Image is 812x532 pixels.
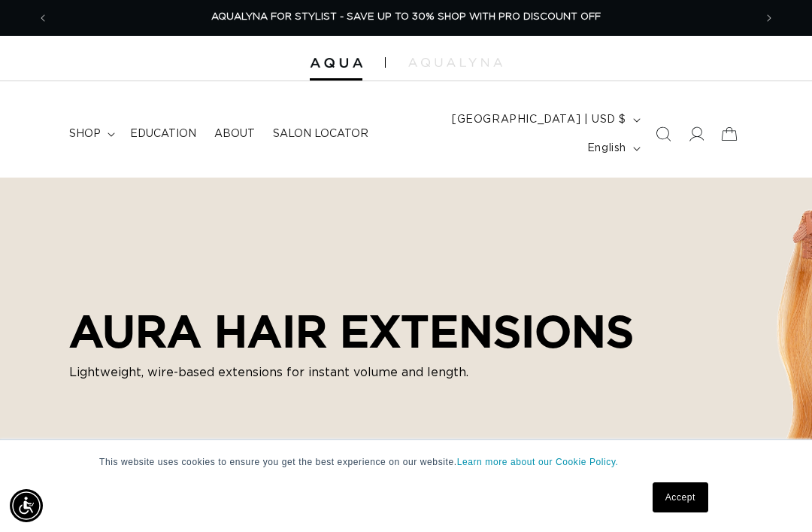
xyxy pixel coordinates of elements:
span: English [587,141,626,157]
a: Salon Locator [264,118,377,150]
span: About [214,127,255,141]
button: [GEOGRAPHIC_DATA] | USD $ [443,105,647,134]
img: aqualyna.com [408,58,502,67]
summary: Search [647,117,680,150]
span: [GEOGRAPHIC_DATA] | USD $ [452,112,626,128]
h2: AURA HAIR EXTENSIONS [69,305,634,357]
iframe: Chat Widget [737,460,812,532]
summary: shop [60,118,121,150]
a: About [205,118,264,150]
span: shop [69,127,101,141]
span: AQUALYNA FOR STYLIST - SAVE UP TO 30% SHOP WITH PRO DISCOUNT OFF [211,12,601,22]
button: English [578,134,647,163]
img: Aqua Hair Extensions [310,58,362,68]
div: Accessibility Menu [10,489,43,522]
span: Education [130,127,196,141]
a: Education [121,118,205,150]
p: This website uses cookies to ensure you get the best experience on our website. [99,455,713,469]
span: Salon Locator [273,127,368,141]
p: Lightweight, wire-based extensions for instant volume and length. [69,363,634,382]
a: Learn more about our Cookie Policy. [457,457,619,467]
a: Accept [653,482,708,512]
button: Next announcement [753,4,786,32]
button: Previous announcement [26,4,59,32]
